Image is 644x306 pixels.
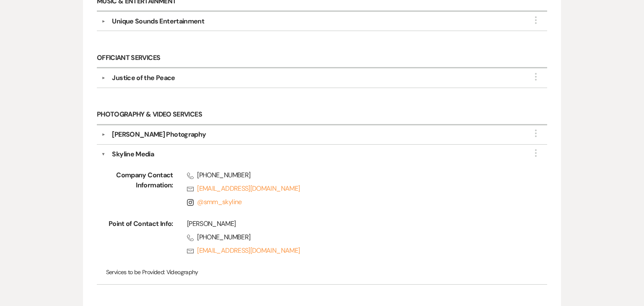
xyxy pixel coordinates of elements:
[106,219,173,259] span: Point of Contact Info:
[112,130,206,140] div: [PERSON_NAME] Photography
[97,49,547,68] h6: Officiant Services
[97,106,547,125] h6: Photography & Video Services
[106,267,538,277] p: Videography
[112,16,204,26] div: Unique Sounds Entertainment
[106,268,165,276] span: Services to be Provided:
[187,184,521,194] a: [EMAIL_ADDRESS][DOMAIN_NAME]
[106,170,173,210] span: Company Contact Information:
[112,149,154,159] div: Skyline Media
[187,170,521,180] span: [PHONE_NUMBER]
[98,76,108,80] button: ▼
[197,197,241,206] a: @smm_skyline
[187,246,521,256] a: [EMAIL_ADDRESS][DOMAIN_NAME]
[187,219,521,229] div: [PERSON_NAME]
[98,132,108,137] button: ▼
[101,149,106,159] button: ▼
[187,232,521,242] span: [PHONE_NUMBER]
[98,19,108,23] button: ▼
[112,73,175,83] div: Justice of the Peace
